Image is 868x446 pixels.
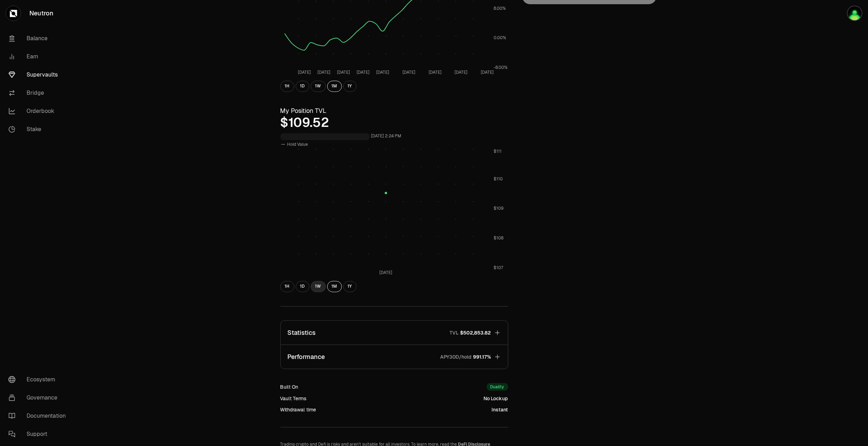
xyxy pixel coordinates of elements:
[3,48,76,66] a: Earn
[327,281,342,292] button: 1M
[493,35,506,41] tspan: 0.00%
[473,353,491,360] span: 991.17%
[337,70,350,75] tspan: [DATE]
[484,395,508,402] div: No Lockup
[343,81,357,92] button: 1Y
[287,142,308,147] span: Hold Value
[371,132,402,140] div: [DATE] 2:24 PM
[297,70,310,75] tspan: [DATE]
[376,70,389,75] tspan: [DATE]
[296,81,309,92] button: 1D
[454,70,467,75] tspan: [DATE]
[3,389,76,407] a: Governance
[280,406,316,413] div: Withdrawal time
[3,84,76,102] a: Bridge
[3,66,76,84] a: Supervaults
[481,70,494,75] tspan: [DATE]
[440,353,472,360] p: APY30D/hold
[311,281,326,292] button: 1W
[379,270,392,275] tspan: [DATE]
[493,265,503,271] tspan: $107
[428,70,441,75] tspan: [DATE]
[357,70,370,75] tspan: [DATE]
[3,29,76,48] a: Balance
[492,406,508,413] div: Instant
[848,6,862,20] img: Oldbloom
[450,329,459,336] p: TVL
[493,6,505,11] tspan: 8.00%
[280,281,294,292] button: 1H
[288,328,316,338] p: Statistics
[281,321,508,345] button: StatisticsTVL$502,853.82
[280,395,307,402] div: Vault Terms
[460,329,491,336] span: $502,853.82
[311,81,326,92] button: 1W
[280,116,508,130] div: $109.52
[3,425,76,443] a: Support
[402,70,415,75] tspan: [DATE]
[280,383,299,390] div: Built On
[296,281,309,292] button: 1D
[493,206,503,211] tspan: $109
[493,176,502,182] tspan: $110
[493,65,507,70] tspan: -8.00%
[3,120,76,138] a: Stake
[3,371,76,389] a: Ecosystem
[281,345,508,369] button: PerformanceAPY30D/hold991.17%
[487,383,508,391] div: Duality
[288,352,325,362] p: Performance
[343,281,357,292] button: 1Y
[3,407,76,425] a: Documentation
[280,106,508,116] h3: My Position TVL
[493,148,501,154] tspan: $111
[317,70,330,75] tspan: [DATE]
[280,81,294,92] button: 1H
[493,235,503,241] tspan: $108
[327,81,342,92] button: 1M
[3,102,76,120] a: Orderbook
